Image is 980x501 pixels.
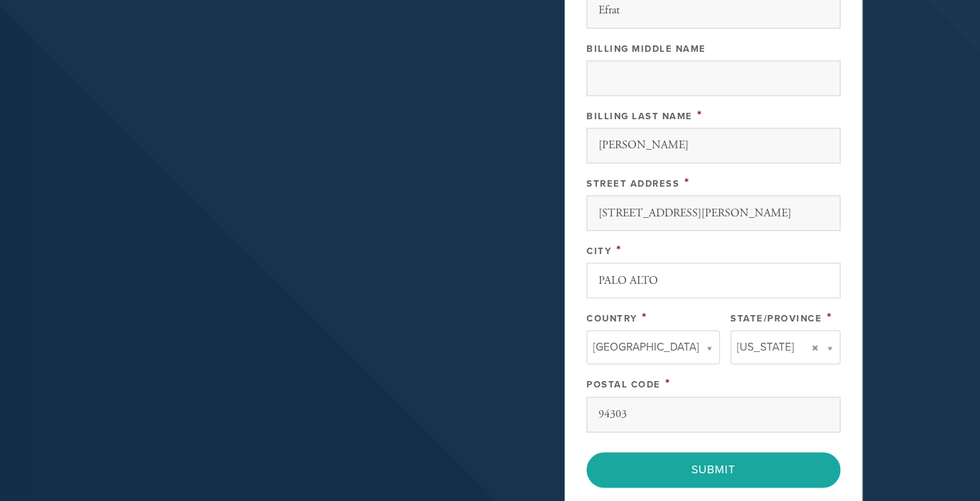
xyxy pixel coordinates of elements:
[586,379,661,390] label: Postal Code
[730,313,822,324] label: State/Province
[616,242,622,258] span: This field is required.
[593,338,699,356] span: [GEOGRAPHIC_DATA]
[697,107,703,123] span: This field is required.
[586,178,679,189] label: Street Address
[827,309,833,325] span: This field is required.
[737,338,794,356] span: [US_STATE]
[586,43,706,55] label: Billing Middle Name
[730,330,840,364] a: [US_STATE]
[586,111,693,122] label: Billing Last Name
[586,246,611,257] label: City
[665,375,671,391] span: This field is required.
[684,175,690,190] span: This field is required.
[586,313,637,324] label: Country
[586,330,720,364] a: [GEOGRAPHIC_DATA]
[586,452,840,488] input: Submit
[642,309,647,325] span: This field is required.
